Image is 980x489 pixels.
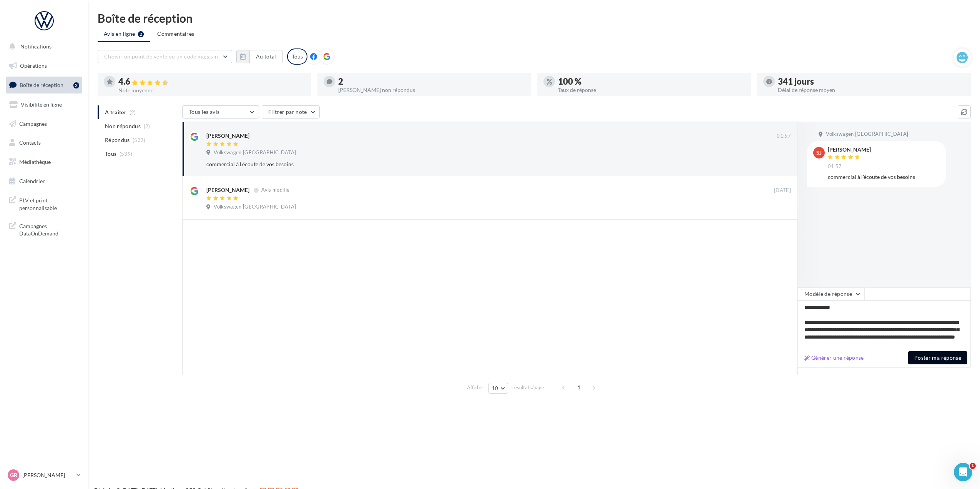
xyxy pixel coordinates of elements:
span: Commentaires [157,30,194,38]
span: Volkswagen [GEOGRAPHIC_DATA] [826,131,908,138]
button: Au total [236,50,283,63]
span: Répondus [105,136,130,144]
div: commercial à l'écoute de vos besoins [828,173,940,181]
div: 2 [73,82,79,88]
span: Non répondus [105,122,141,130]
button: Tous les avis [182,105,259,118]
button: Au total [249,50,283,63]
span: 10 [492,385,498,391]
div: [PERSON_NAME] [206,186,249,194]
a: Gr [PERSON_NAME] [6,468,82,482]
button: 10 [488,383,508,394]
a: PLV et print personnalisable [5,192,84,215]
span: Avis modifié [261,187,289,193]
span: Boîte de réception [20,82,63,88]
span: Gr [10,471,17,479]
span: Médiathèque [19,159,51,165]
div: Note moyenne [118,88,305,93]
div: 2 [338,77,525,86]
div: commercial à l'écoute de vos besoins [206,160,741,168]
span: Afficher [467,384,484,391]
a: Contacts [5,135,84,151]
button: Notifications [5,38,81,55]
div: 341 jours [778,77,965,86]
span: Contacts [19,139,41,146]
button: Générer une réponse [801,353,867,362]
a: Médiathèque [5,154,84,170]
div: 4.6 [118,77,305,86]
span: 1 [573,381,585,394]
span: Campagnes [19,120,47,127]
button: Filtrer par note [262,105,320,118]
span: Tous [105,150,116,158]
span: [DATE] [774,187,791,194]
iframe: Intercom live chat [954,463,972,481]
span: 1 [970,463,976,469]
span: 01:57 [828,163,842,170]
a: Opérations [5,58,84,74]
div: Délai de réponse moyen [778,87,965,93]
a: Campagnes [5,116,84,132]
button: Choisir un point de vente ou un code magasin [98,50,232,63]
span: (539) [120,151,133,157]
div: [PERSON_NAME] non répondus [338,87,525,93]
span: Volkswagen [GEOGRAPHIC_DATA] [214,149,296,156]
span: résultats/page [512,384,544,391]
a: Campagnes DataOnDemand [5,218,84,240]
span: 01:57 [777,133,791,140]
button: Poster ma réponse [908,351,967,364]
span: (537) [133,137,146,143]
span: Opérations [20,62,47,69]
a: Calendrier [5,173,84,189]
div: Taux de réponse [558,87,745,93]
div: [PERSON_NAME] [828,147,871,152]
span: Calendrier [19,178,45,184]
p: [PERSON_NAME] [22,471,73,479]
span: PLV et print personnalisable [19,195,79,212]
div: Tous [287,48,307,65]
span: Tous les avis [189,108,220,115]
span: (2) [144,123,150,129]
div: 100 % [558,77,745,86]
span: Campagnes DataOnDemand [19,221,79,237]
a: Visibilité en ligne [5,97,84,113]
div: [PERSON_NAME] [206,132,249,140]
span: SJ [816,149,822,157]
span: Notifications [20,43,51,50]
div: Boîte de réception [98,12,971,24]
span: Volkswagen [GEOGRAPHIC_DATA] [214,204,296,210]
span: Choisir un point de vente ou un code magasin [104,53,218,60]
a: Boîte de réception2 [5,77,84,93]
button: Modèle de réponse [798,287,865,300]
span: Visibilité en ligne [21,101,62,108]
